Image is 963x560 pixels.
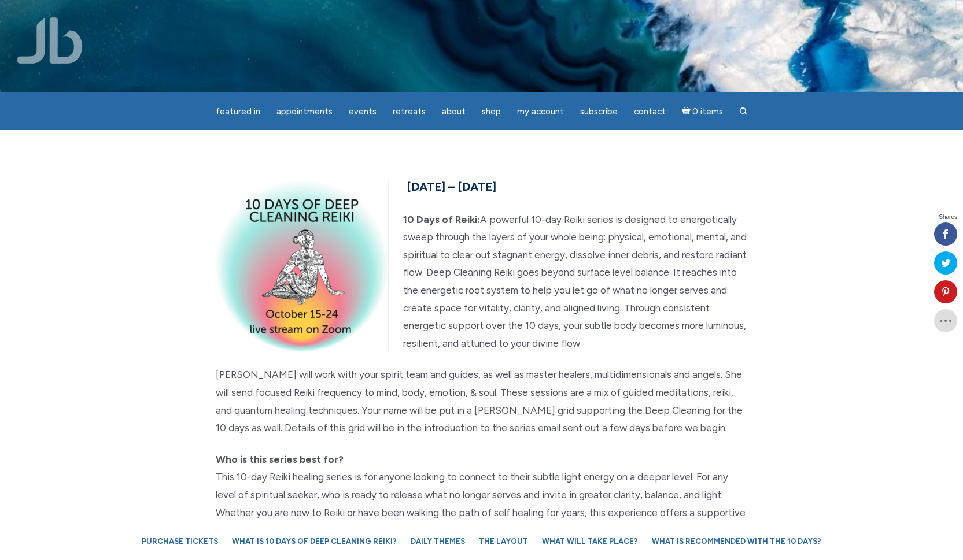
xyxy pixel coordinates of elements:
[136,531,224,551] a: Purchase Tickets
[646,531,827,551] a: What is recommended with the 10 Days?
[209,101,267,123] a: featured in
[276,106,333,117] span: Appointments
[216,211,748,353] p: A powerful 10-day Reiki series is designed to energetically sweep through the layers of your whol...
[216,106,260,117] span: featured in
[216,366,748,436] p: [PERSON_NAME] will work with your spirit team and guides, as well as master healers, multidimensi...
[510,101,571,123] a: My Account
[580,106,618,117] span: Subscribe
[675,99,730,123] a: Cart0 items
[405,531,471,551] a: Daily Themes
[386,101,433,123] a: Retreats
[536,531,644,551] a: What will take place?
[216,454,344,465] strong: Who is this series best for?
[270,101,340,123] a: Appointments
[573,101,625,123] a: Subscribe
[634,106,666,117] span: Contact
[442,106,466,117] span: About
[349,106,377,117] span: Events
[627,101,673,123] a: Contact
[17,17,83,64] img: Jamie Butler. The Everyday Medium
[475,101,508,123] a: Shop
[407,180,496,194] span: [DATE] – [DATE]
[226,531,403,551] a: What is 10 Days of Deep Cleaning Reiki?
[939,214,957,220] span: Shares
[342,101,383,123] a: Events
[482,106,501,117] span: Shop
[393,106,426,117] span: Retreats
[473,531,534,551] a: The Layout
[435,101,473,123] a: About
[403,214,480,225] strong: 10 Days of Reiki:
[682,106,693,117] i: Cart
[517,106,564,117] span: My Account
[692,107,723,116] span: 0 items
